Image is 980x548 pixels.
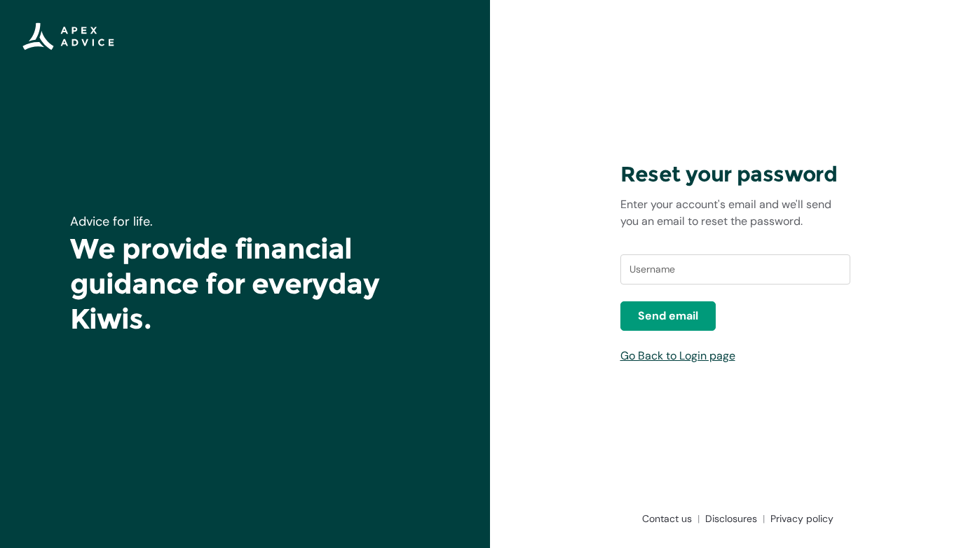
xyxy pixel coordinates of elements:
span: Advice for life. [70,213,153,230]
a: Go Back to Login page [620,348,735,363]
button: Send email [620,301,716,331]
a: Disclosures [700,512,765,526]
h1: We provide financial guidance for everyday Kiwis. [70,231,421,336]
span: Send email [638,308,698,324]
p: Enter your account's email and we'll send you an email to reset the password. [620,196,850,230]
a: Contact us [637,512,700,526]
input: Username [620,254,850,285]
a: Privacy policy [765,512,833,526]
h3: Reset your password [620,161,850,188]
img: Apex Advice Group [22,22,114,50]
